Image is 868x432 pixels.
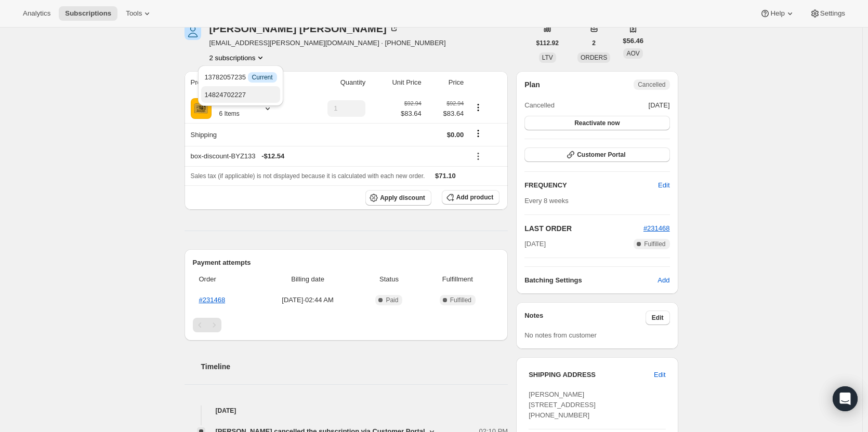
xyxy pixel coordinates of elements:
button: 14824702227 [201,86,280,103]
span: No notes from customer [524,331,597,339]
span: LTV [542,54,553,61]
th: Order [193,268,256,291]
span: [EMAIL_ADDRESS][PERSON_NAME][DOMAIN_NAME] · [PHONE_NUMBER] [209,38,446,48]
th: Shipping [185,123,299,146]
nav: Pagination [193,318,500,332]
span: 2 [592,39,596,47]
h6: Batching Settings [524,275,657,286]
span: Edit [652,314,664,322]
button: Apply discount [365,190,431,206]
th: Price [425,71,467,94]
span: $56.46 [623,36,643,46]
span: 13782057235 [204,73,277,81]
span: Apply discount [380,194,425,202]
th: Quantity [299,71,369,94]
th: Product [185,71,299,94]
span: [DATE] [649,100,670,111]
span: Tools [126,9,142,18]
span: Fulfillment [422,274,494,285]
button: Analytics [17,6,57,21]
span: Subscriptions [65,9,111,18]
h2: FREQUENCY [524,180,658,191]
span: Analytics [23,9,50,18]
div: box-discount-BYZ133 [191,151,464,161]
button: Edit [652,177,676,194]
span: $83.64 [401,109,422,119]
span: Current [252,73,273,82]
button: $112.92 [530,36,565,50]
span: $71.10 [435,172,456,180]
button: 13782057235 InfoCurrent [201,69,280,85]
h2: Plan [524,79,540,90]
span: [PERSON_NAME] [STREET_ADDRESS] [PHONE_NUMBER] [529,390,596,419]
span: Settings [820,9,845,18]
span: Reactivate now [574,119,620,127]
button: Add [651,272,676,289]
h2: Timeline [201,361,508,372]
small: $92.94 [446,100,464,106]
span: Help [770,9,784,18]
div: Open Intercom Messenger [833,386,858,411]
span: Add [657,275,669,286]
span: Paid [386,296,398,304]
button: Customer Portal [524,147,669,162]
span: - $12.54 [261,151,284,161]
div: [PERSON_NAME] [PERSON_NAME] [209,23,399,34]
span: $0.00 [447,131,464,139]
button: 2 [586,36,602,50]
span: Fulfilled [644,240,665,248]
button: Product actions [470,102,486,113]
span: Customer Portal [577,151,625,159]
a: #231468 [199,296,226,304]
button: Settings [804,6,851,21]
span: Cancelled [524,100,555,111]
button: Tools [120,6,159,21]
span: Status [362,274,415,285]
img: product img [191,98,212,119]
button: Product actions [209,52,266,63]
span: [DATE] [524,239,546,249]
span: $83.64 [428,109,464,119]
span: Edit [654,370,665,380]
th: Unit Price [369,71,425,94]
span: Cancelled [638,80,665,89]
button: Edit [646,310,670,325]
h2: LAST ORDER [524,223,643,234]
button: Edit [648,367,672,383]
span: 14824702227 [204,91,246,99]
span: Fulfilled [450,296,471,304]
h2: Payment attempts [193,258,500,268]
span: Every 8 weeks [524,197,569,205]
button: #231468 [643,223,670,234]
button: Reactivate now [524,116,669,130]
button: Subscriptions [59,6,117,21]
span: Billing date [259,274,357,285]
a: #231468 [643,224,670,232]
span: ORDERS [581,54,607,61]
button: Shipping actions [470,128,486,139]
span: [DATE] · 02:44 AM [259,295,357,305]
span: $112.92 [536,39,559,47]
span: Edit [658,180,669,191]
button: Add product [442,190,499,205]
small: $92.94 [404,100,422,106]
button: Help [754,6,801,21]
span: Sales tax (if applicable) is not displayed because it is calculated with each new order. [191,172,425,180]
span: Susan Bowen [185,23,201,40]
h3: SHIPPING ADDRESS [529,370,654,380]
span: Add product [456,193,493,201]
h4: [DATE] [185,406,508,416]
span: AOV [626,50,639,57]
h3: Notes [524,310,646,325]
